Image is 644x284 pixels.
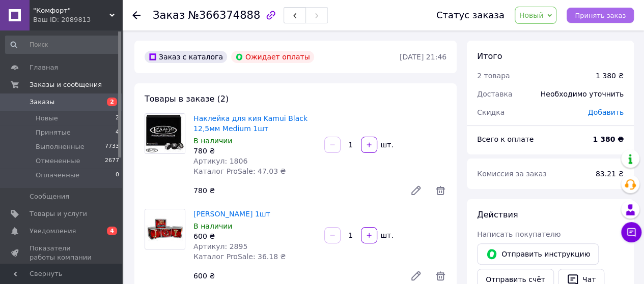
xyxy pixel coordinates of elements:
[30,63,58,72] span: Главная
[621,222,641,242] button: Чат с покупателем
[477,135,534,143] span: Всего к оплате
[116,171,119,180] span: 0
[193,114,307,133] a: Наклейка для кия Kamui Black 12,5мм Medium 1шт
[378,140,395,150] div: шт.
[33,6,109,15] span: "Комфорт"
[30,244,94,262] span: Показатели работы компании
[188,9,260,21] span: №366374888
[477,72,510,80] span: 2 товара
[535,83,630,105] div: Необходимо уточнить
[378,230,395,240] div: шт.
[36,128,71,137] span: Принятые
[477,170,547,178] span: Комиссия за заказ
[145,209,185,249] img: Мел JoyGame 1шт
[153,9,185,21] span: Заказ
[132,10,141,20] div: Вернуться назад
[193,242,247,250] span: Артикул: 2895
[477,210,518,219] span: Действия
[477,51,502,61] span: Итого
[33,15,122,24] div: Ваш ID: 2089813
[596,170,624,178] span: 83.21 ₴
[30,98,54,107] span: Заказы
[30,80,102,89] span: Заказы и сообщения
[231,51,314,63] div: Ожидает оплаты
[436,10,505,20] div: Статус заказа
[193,137,232,145] span: В наличии
[107,227,117,235] span: 4
[36,114,58,123] span: Новые
[477,108,505,116] span: Скидка
[406,180,426,201] a: Редактировать
[105,142,119,151] span: 7733
[477,243,599,265] button: Отправить инструкцию
[189,183,402,198] div: 780 ₴
[5,36,120,54] input: Поиск
[30,209,87,218] span: Товары и услуги
[107,98,117,106] span: 2
[36,171,79,180] span: Оплаченные
[193,146,316,156] div: 780 ₴
[434,184,446,197] span: Удалить
[193,210,270,218] a: [PERSON_NAME] 1шт
[477,230,561,238] span: Написать покупателю
[116,128,119,137] span: 4
[105,156,119,166] span: 2677
[400,53,446,61] time: [DATE] 21:46
[519,11,544,19] span: Новый
[30,227,76,236] span: Уведомления
[36,142,85,151] span: Выполненные
[567,8,634,23] button: Принять заказ
[575,12,626,19] span: Принять заказ
[145,114,185,153] img: Наклейка для кия Kamui Black 12,5мм Medium 1шт
[477,90,512,98] span: Доставка
[593,135,624,143] b: 1 380 ₴
[193,253,286,261] span: Каталог ProSale: 36.18 ₴
[145,94,229,104] span: Товары в заказе (2)
[30,192,69,201] span: Сообщения
[596,71,624,81] div: 1 380 ₴
[588,108,624,116] span: Добавить
[145,51,227,63] div: Заказ с каталога
[193,157,247,165] span: Артикул: 1806
[193,222,232,230] span: В наличии
[193,231,316,241] div: 600 ₴
[193,167,286,175] span: Каталог ProSale: 47.03 ₴
[434,270,446,282] span: Удалить
[36,156,80,166] span: Отмененные
[116,114,119,123] span: 2
[189,269,402,283] div: 600 ₴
